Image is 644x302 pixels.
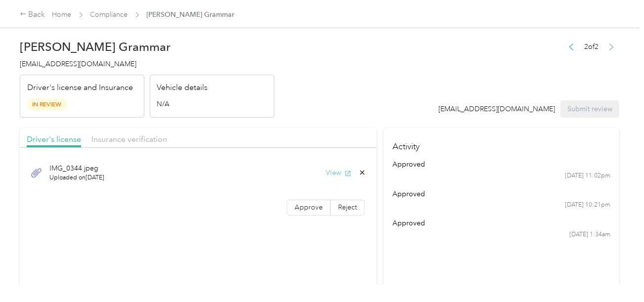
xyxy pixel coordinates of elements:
span: N/A [157,99,170,109]
iframe: Everlance-gr Chat Button Frame [589,247,644,302]
h2: [PERSON_NAME] Grammar [20,40,274,54]
a: Compliance [90,10,128,19]
div: Back [20,9,45,21]
time: [DATE] 1:34am [569,230,610,239]
span: Approve [295,203,323,212]
p: Driver's license and Insurance [27,82,133,94]
div: [EMAIL_ADDRESS][DOMAIN_NAME] [439,104,556,114]
span: 2 of 2 [584,42,599,52]
span: In Review [27,99,67,110]
span: Insurance verification [91,134,167,144]
div: approved [392,159,611,170]
time: [DATE] 10:21pm [565,201,610,210]
span: Driver's license [27,134,81,144]
a: Home [52,10,72,19]
span: [EMAIL_ADDRESS][DOMAIN_NAME] [20,60,136,68]
span: IMG_0344.jpeg [49,163,104,173]
time: [DATE] 11:02pm [565,172,610,180]
span: Uploaded on [DATE] [49,173,104,182]
span: [PERSON_NAME] Grammar [147,9,235,20]
span: Reject [338,203,357,212]
h4: Activity [384,128,619,159]
p: Vehicle details [157,82,208,94]
div: approved [392,189,611,199]
div: approved [392,218,611,228]
button: View [326,168,351,178]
